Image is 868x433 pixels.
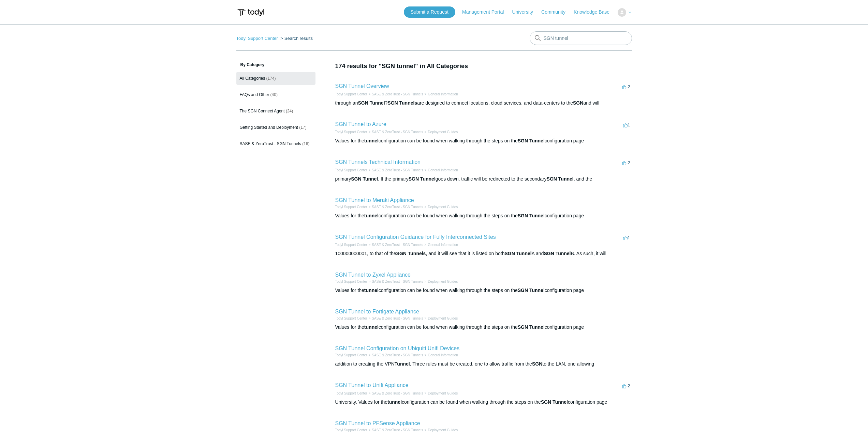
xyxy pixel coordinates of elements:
em: SGN Tunnel [358,100,385,106]
em: tunnel [364,138,379,143]
a: Todyl Support Center [335,130,367,134]
em: Tunnel [395,361,410,367]
div: Values for the configuration can be found when walking through the steps on the configuration page [335,324,632,331]
a: Todyl Support Center [335,92,367,96]
li: SASE & ZeroTrust - SGN Tunnels [367,428,423,433]
div: Values for the configuration can be found when walking through the steps on the configuration page [335,137,632,144]
li: Todyl Support Center [335,242,367,247]
a: Todyl Support Center [335,168,367,172]
em: SGN Tunnel [409,176,436,182]
li: SASE & ZeroTrust - SGN Tunnels [367,92,423,97]
a: FAQs and Other (40) [236,88,315,101]
a: Deployment Guides [428,280,458,283]
a: SGN Tunnels Technical Information [335,159,421,165]
li: Todyl Support Center [335,129,367,135]
li: Todyl Support Center [335,316,367,321]
a: Deployment Guides [428,205,458,209]
li: Deployment Guides [423,129,458,135]
h1: 174 results for "SGN tunnel" in All Categories [335,62,632,71]
a: All Categories (174) [236,72,315,85]
a: Todyl Support Center [335,205,367,209]
li: Todyl Support Center [335,92,367,97]
a: SASE & ZeroTrust - SGN Tunnels [372,280,423,283]
a: SASE & ZeroTrust - SGN Tunnels [372,243,423,247]
div: addition to creating the VPN . Three rules must be created, one to allow traffic from the to the ... [335,360,632,368]
li: SASE & ZeroTrust - SGN Tunnels [367,242,423,247]
a: Community [541,9,572,16]
img: Todyl Support Center Help Center home page [236,6,265,19]
em: SGN Tunnel [518,288,545,293]
a: SASE & ZeroTrust - SGN Tunnels [372,130,423,134]
a: SGN Tunnel to Meraki Appliance [335,197,414,203]
span: -2 [622,383,630,388]
a: Todyl Support Center [335,280,367,283]
em: SGN Tunnel [544,251,571,256]
a: SASE & ZeroTrust - SGN Tunnels [372,92,423,96]
span: SASE & ZeroTrust - SGN Tunnels [240,141,301,146]
a: Getting Started and Deployment (17) [236,121,315,134]
a: Deployment Guides [428,428,458,432]
span: (16) [302,141,309,146]
li: SASE & ZeroTrust - SGN Tunnels [367,168,423,173]
li: SASE & ZeroTrust - SGN Tunnels [367,391,423,396]
li: Search results [279,36,313,41]
li: SASE & ZeroTrust - SGN Tunnels [367,204,423,210]
em: SGN Tunnel [518,138,545,143]
h3: By Category [236,62,315,68]
span: 1 [623,235,630,240]
a: General Information [428,243,458,247]
a: Todyl Support Center [335,428,367,432]
li: Todyl Support Center [236,36,279,41]
span: (17) [299,125,306,130]
a: Submit a Request [404,6,455,18]
span: The SGN Connect Agent [240,109,285,113]
a: Management Portal [462,9,511,16]
li: SASE & ZeroTrust - SGN Tunnels [367,316,423,321]
span: (40) [270,92,278,97]
li: General Information [423,168,458,173]
a: SGN Tunnel to Azure [335,121,386,127]
a: General Information [428,92,458,96]
em: SGN Tunnel [505,251,532,256]
em: SGN Tunnel [351,176,378,182]
a: SGN Tunnel to Zyxel Appliance [335,272,411,278]
li: SASE & ZeroTrust - SGN Tunnels [367,129,423,135]
a: Todyl Support Center [335,353,367,357]
em: tunnel [364,213,379,218]
a: SASE & ZeroTrust - SGN Tunnels [372,428,423,432]
a: SASE & ZeroTrust - SGN Tunnels [372,316,423,320]
em: SGN Tunnel [518,324,545,330]
em: SGN Tunnel [547,176,574,182]
div: Values for the configuration can be found when walking through the steps on the configuration page [335,287,632,294]
span: (24) [286,109,293,113]
a: General Information [428,168,458,172]
span: FAQs and Other [240,92,269,97]
li: SASE & ZeroTrust - SGN Tunnels [367,279,423,284]
span: (174) [266,76,276,81]
em: SGN Tunnels [396,251,426,256]
span: -2 [622,84,630,89]
div: 100000000001, to that of the , and it will see that it is listed on both A and B. As such, it will [335,250,632,257]
a: SASE & ZeroTrust - SGN Tunnels [372,391,423,395]
span: All Categories [240,76,265,81]
div: through an ? are designed to connect locations, cloud services, and data-centers to the and will [335,99,632,107]
em: tunnel [387,399,402,405]
em: tunnel [364,288,379,293]
a: SGN Tunnel Configuration on Ubiquiti Unifi Devices [335,345,460,351]
li: Deployment Guides [423,316,458,321]
a: SGN Tunnel Overview [335,83,389,89]
a: The SGN Connect Agent (24) [236,105,315,118]
a: Todyl Support Center [335,391,367,395]
a: SGN Tunnel Configuration Guidance for Fully Interconnected Sites [335,234,496,240]
a: Todyl Support Center [335,316,367,320]
a: SGN Tunnel to Unifi Appliance [335,382,409,388]
li: General Information [423,92,458,97]
a: General Information [428,353,458,357]
a: Deployment Guides [428,316,458,320]
span: 1 [623,122,630,127]
a: SASE & ZeroTrust - SGN Tunnels (16) [236,137,315,150]
em: SGN Tunnel [518,213,545,218]
li: Deployment Guides [423,204,458,210]
em: tunnel [364,324,379,330]
li: Todyl Support Center [335,168,367,173]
